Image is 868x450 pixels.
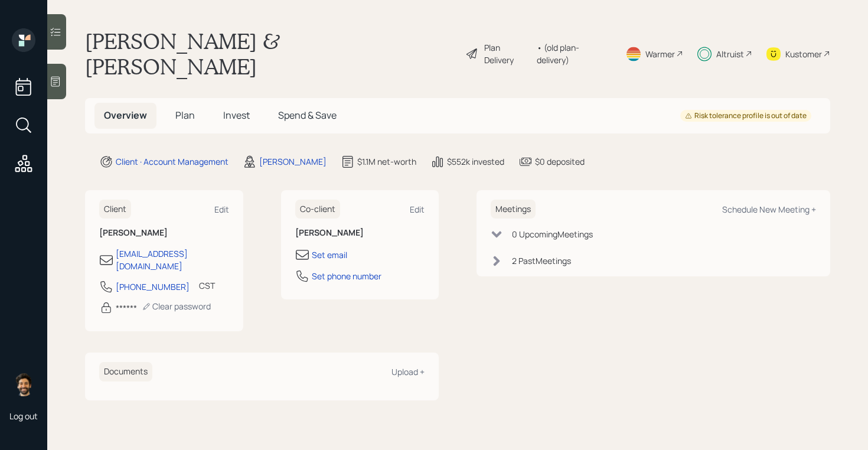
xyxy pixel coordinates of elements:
[447,155,504,168] div: $552k invested
[295,228,425,238] h6: [PERSON_NAME]
[391,366,425,377] div: Upload +
[512,228,593,240] div: 0 Upcoming Meeting s
[535,155,585,168] div: $0 deposited
[99,200,131,219] h6: Client
[785,48,822,60] div: Kustomer
[85,28,456,79] h1: [PERSON_NAME] & [PERSON_NAME]
[278,109,337,122] span: Spend & Save
[512,255,571,267] div: 2 Past Meeting s
[716,48,744,60] div: Altruist
[722,204,816,215] div: Schedule New Meeting +
[104,109,147,122] span: Overview
[175,109,195,122] span: Plan
[142,301,211,312] div: Clear password
[12,373,35,396] img: eric-schwartz-headshot.png
[116,247,229,272] div: [EMAIL_ADDRESS][DOMAIN_NAME]
[259,155,327,168] div: [PERSON_NAME]
[484,41,531,66] div: Plan Delivery
[99,362,152,381] h6: Documents
[199,279,215,292] div: CST
[116,155,229,168] div: Client · Account Management
[685,111,807,121] div: Risk tolerance profile is out of date
[312,249,347,261] div: Set email
[312,270,381,282] div: Set phone number
[537,41,611,66] div: • (old plan-delivery)
[410,204,425,215] div: Edit
[357,155,416,168] div: $1.1M net-worth
[491,200,536,219] h6: Meetings
[116,281,190,293] div: [PHONE_NUMBER]
[295,200,340,219] h6: Co-client
[214,204,229,215] div: Edit
[99,228,229,238] h6: [PERSON_NAME]
[645,48,675,60] div: Warmer
[9,410,38,422] div: Log out
[223,109,250,122] span: Invest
